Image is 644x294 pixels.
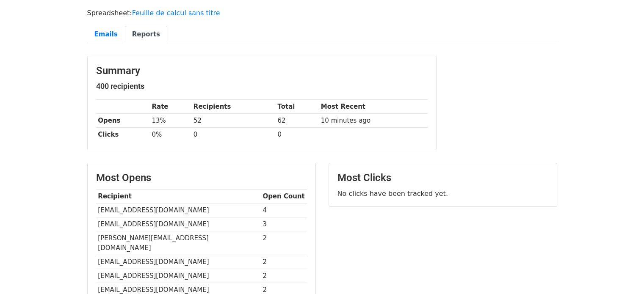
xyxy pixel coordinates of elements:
[602,253,644,294] iframe: Chat Widget
[87,8,557,17] p: Spreadsheet:
[337,172,548,184] h3: Most Clicks
[125,26,167,43] a: Reports
[96,190,261,203] th: Recipient
[191,114,276,128] td: 52
[261,203,307,217] td: 4
[319,100,428,114] th: Most Recent
[96,255,261,269] td: [EMAIL_ADDRESS][DOMAIN_NAME]
[191,100,276,114] th: Recipients
[602,253,644,294] div: Widget de chat
[261,231,307,255] td: 2
[96,82,428,91] h5: 400 recipients
[96,269,261,283] td: [EMAIL_ADDRESS][DOMAIN_NAME]
[276,100,319,114] th: Total
[96,65,428,77] h3: Summary
[96,203,261,217] td: [EMAIL_ADDRESS][DOMAIN_NAME]
[337,189,548,198] p: No clicks have been tracked yet.
[261,255,307,269] td: 2
[96,128,150,142] th: Clicks
[96,172,307,184] h3: Most Opens
[261,190,307,203] th: Open Count
[150,100,191,114] th: Rate
[191,128,276,142] td: 0
[132,9,220,17] a: Feuille de calcul sans titre
[261,217,307,231] td: 3
[261,269,307,283] td: 2
[276,114,319,128] td: 62
[150,128,191,142] td: 0%
[87,26,125,43] a: Emails
[96,231,261,255] td: [PERSON_NAME][EMAIL_ADDRESS][DOMAIN_NAME]
[276,128,319,142] td: 0
[96,114,150,128] th: Opens
[96,217,261,231] td: [EMAIL_ADDRESS][DOMAIN_NAME]
[150,114,191,128] td: 13%
[319,114,428,128] td: 10 minutes ago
